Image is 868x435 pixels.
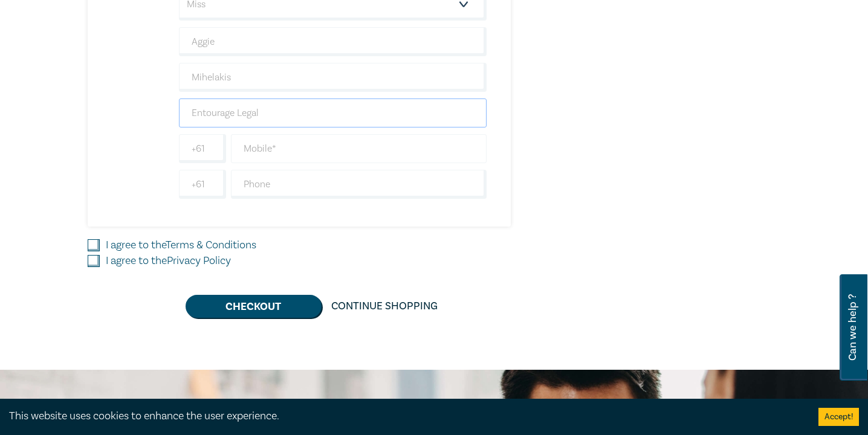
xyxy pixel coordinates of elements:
input: +61 [179,134,226,163]
span: Can we help ? [847,282,858,373]
a: Terms & Conditions [166,238,256,252]
input: Last Name* [179,63,487,92]
input: Phone [231,170,487,199]
input: Company [179,98,487,127]
button: Checkout [186,295,322,318]
input: First Name* [179,27,487,56]
input: Mobile* [231,134,487,163]
label: I agree to the [106,237,256,253]
button: Accept cookies [818,408,859,426]
input: +61 [179,170,226,199]
div: This website uses cookies to enhance the user experience. [9,408,800,424]
a: Continue Shopping [322,295,447,318]
a: Privacy Policy [167,254,231,268]
label: I agree to the [106,253,231,269]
